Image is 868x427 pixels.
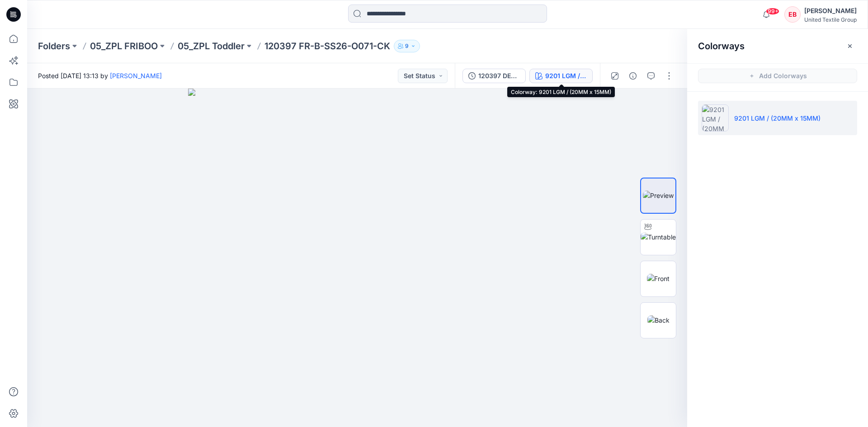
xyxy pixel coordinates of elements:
img: eyJhbGciOiJIUzI1NiIsImtpZCI6IjAiLCJzbHQiOiJzZXMiLCJ0eXAiOiJKV1QifQ.eyJkYXRhIjp7InR5cGUiOiJzdG9yYW... [188,89,527,427]
img: Back [647,315,670,325]
button: 120397 DEV COL 8155-01 8160-01 [462,69,526,83]
div: [PERSON_NAME] [804,5,857,16]
div: United Textile Group [804,16,857,23]
a: 05_ZPL FRIBOO [90,40,158,52]
div: 120397 DEV COL 8155-01 8160-01 [478,71,520,81]
button: 9 [394,40,420,52]
img: Preview [643,191,674,200]
button: Details [626,69,640,83]
div: EB [784,6,801,23]
p: 9 [405,41,409,51]
p: 120397 FR-B-SS26-O071-CK [264,40,390,52]
img: 9201 LGM / (20MM x 15MM) [702,104,729,131]
span: 99+ [766,8,779,15]
a: 05_ZPL Toddler [178,40,245,52]
img: Turntable [641,232,676,242]
button: 9201 LGM / (20MM x 15MM) [529,69,593,83]
p: 9201 LGM / (20MM x 15MM) [734,113,821,123]
a: [PERSON_NAME] [110,72,162,80]
h2: Colorways [698,41,745,52]
img: Front [647,274,670,283]
a: Folders [38,40,70,52]
span: Posted [DATE] 13:13 by [38,71,162,80]
div: 9201 LGM / (20MM x 15MM) [545,71,587,81]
